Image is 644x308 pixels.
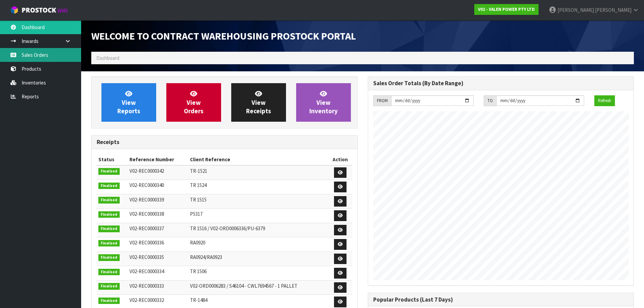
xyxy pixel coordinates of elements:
[190,211,202,217] span: P5317
[231,83,286,122] a: ViewReceipts
[595,7,631,13] span: [PERSON_NAME]
[373,95,391,106] div: FROM
[129,211,164,217] span: V02-REC0000338
[184,90,204,115] span: View Orders
[101,83,156,122] a: ViewReports
[117,90,140,115] span: View Reports
[484,95,496,106] div: TO
[188,154,329,165] th: Client Reference
[296,83,351,122] a: ViewInventory
[98,197,120,204] span: Finalised
[478,6,535,12] strong: V02 - VALEN POWER PTY LTD
[594,95,615,106] button: Refresh
[97,139,352,145] h3: Receipts
[98,226,120,232] span: Finalised
[190,225,265,232] span: TR 1516 / V02-ORD0006336/PU-6379
[190,196,207,203] span: TR 1515
[10,6,19,14] img: cube-alt.png
[129,182,164,188] span: V02-REC0000340
[190,268,207,275] span: TR 1506
[96,55,119,61] span: Dashboard
[129,283,164,289] span: V02-REC0000333
[129,196,164,203] span: V02-REC0000339
[329,154,352,165] th: Action
[98,183,120,189] span: Finalised
[373,80,629,87] h3: Sales Order Totals (By Date Range)
[246,90,271,115] span: View Receipts
[22,6,56,15] span: ProStock
[190,239,205,246] span: RA0920
[98,240,120,247] span: Finalised
[190,297,207,303] span: TR-1484
[129,268,164,275] span: V02-REC0000334
[129,254,164,260] span: V02-REC0000335
[190,182,207,188] span: TR 1524
[373,297,629,303] h3: Popular Products (Last 7 Days)
[98,168,120,175] span: Finalised
[129,297,164,303] span: V02-REC0000332
[91,29,356,42] span: Welcome to Contract Warehousing ProStock Portal
[166,83,221,122] a: ViewOrders
[98,269,120,276] span: Finalised
[190,283,297,289] span: V02-ORD0006283 / S46104 - CWL7694567 - 1 PALLET
[129,239,164,246] span: V02-REC0000336
[128,154,189,165] th: Reference Number
[98,254,120,261] span: Finalised
[129,225,164,232] span: V02-REC0000337
[97,154,128,165] th: Status
[557,7,594,13] span: [PERSON_NAME]
[129,168,164,174] span: V02-REC0000342
[57,7,68,14] small: WMS
[98,283,120,290] span: Finalised
[309,90,338,115] span: View Inventory
[98,298,120,304] span: Finalised
[98,211,120,218] span: Finalised
[190,168,207,174] span: TR-1521
[190,254,222,260] span: RA0924/RA0923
